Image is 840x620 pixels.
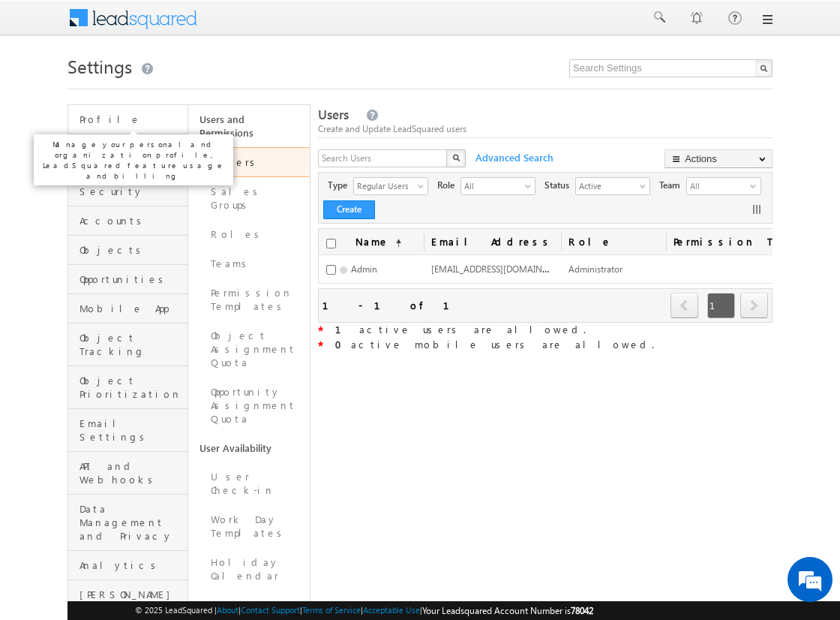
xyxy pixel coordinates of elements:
[640,182,652,190] span: select
[68,105,187,134] a: Profile
[68,324,187,366] a: Object Tracking
[188,548,310,591] a: Holiday Calendar
[437,179,460,192] span: Role
[576,178,637,193] span: Active
[422,605,593,616] span: Your Leadsquared Account Number is
[452,154,460,161] img: Search
[302,605,361,615] a: Terms of Service
[188,177,310,220] a: Sales Groups
[323,200,375,219] button: Create
[79,214,184,227] span: Accounts
[188,220,310,249] a: Roles
[79,558,184,572] span: Analytics
[188,249,310,278] a: Teams
[418,182,430,190] span: select
[670,293,698,318] span: prev
[544,179,575,192] span: Status
[68,294,187,324] a: Mobile App
[79,243,184,257] span: Objects
[40,139,227,181] p: Manage your personal and organization profile, LeadSquared feature usage and billing
[79,374,184,401] span: Object Prioritization
[135,603,593,618] span: © 2025 LeadSquared | | | | |
[79,459,184,486] span: API and Webhooks
[389,237,401,249] span: (sorted ascending)
[740,293,768,318] span: next
[318,149,448,167] input: Search Users
[217,605,238,615] a: About
[79,331,184,358] span: Object Tracking
[328,179,353,192] span: Type
[431,262,574,275] span: [EMAIL_ADDRESS][DOMAIN_NAME]
[468,151,558,164] span: Advanced Search
[335,323,359,336] strong: 1
[188,321,310,378] a: Object Assignment Quota
[351,263,377,275] span: Admin
[79,417,184,444] span: Email Settings
[68,265,187,294] a: Opportunities
[67,54,132,78] span: Settings
[322,296,467,314] div: 1 - 1 of 1
[670,294,699,318] a: prev
[318,122,772,136] div: Create and Update LeadSquared users
[335,338,351,351] strong: 0
[424,229,561,254] a: Email Address
[79,588,184,601] span: [PERSON_NAME]
[568,263,622,275] span: Administrator
[68,409,187,452] a: Email Settings
[68,236,187,265] a: Objects
[318,106,349,123] span: Users
[363,605,420,615] a: Acceptable Use
[569,59,772,77] input: Search Settings
[68,452,187,495] a: API and Webhooks
[687,178,747,194] span: All
[188,505,310,548] a: Work Day Templates
[335,338,654,351] span: active mobile users are allowed.
[68,366,187,409] a: Object Prioritization
[659,179,686,192] span: Team
[79,502,184,543] span: Data Management and Privacy
[188,278,310,321] a: Permission Templates
[188,462,310,505] a: User Check-in
[241,605,300,615] a: Contact Support
[188,105,310,147] a: Users and Permissions
[335,323,586,336] span: active users are allowed.
[68,206,187,236] a: Accounts
[561,229,666,254] a: Role
[188,378,310,434] a: Opportunity Assignment Quota
[188,434,310,462] a: User Availability
[664,149,772,168] button: Actions
[188,147,310,177] a: Users
[707,293,735,318] span: 1
[79,185,184,198] span: Security
[79,272,184,286] span: Opportunities
[68,580,187,609] a: [PERSON_NAME]
[740,294,768,318] a: next
[79,113,184,126] span: Profile
[68,551,187,580] a: Analytics
[354,178,415,193] span: Regular Users
[68,495,187,551] a: Data Management and Privacy
[68,177,187,206] a: Security
[79,302,184,315] span: Mobile App
[525,182,537,190] span: select
[348,229,409,254] a: Name
[461,178,523,193] span: All
[571,605,593,616] span: 78042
